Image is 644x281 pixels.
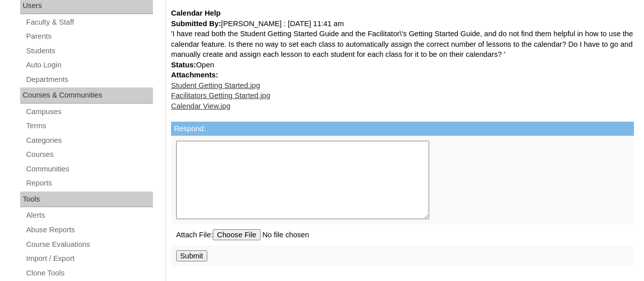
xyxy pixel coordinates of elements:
[25,120,153,132] a: Terms
[25,252,153,265] a: Import / Export
[171,19,634,29] div: [PERSON_NAME] : [DATE] 11:41 am
[20,192,153,208] div: Tools
[171,9,221,17] strong: Calendar Help
[25,148,153,161] a: Courses
[171,91,270,100] a: Facilitators Getting Started.jpg
[171,81,260,89] a: Student Getting Started.jpg
[171,60,634,70] div: Open
[25,106,153,118] a: Campuses
[25,177,153,190] a: Reports
[171,224,634,245] td: Attach File:
[171,102,230,110] a: Calendar View.jpg
[176,250,207,261] input: Submit
[25,45,153,57] a: Students
[171,71,218,79] strong: Attachments:
[171,20,221,28] strong: Submitted By:
[174,125,206,133] label: Respond:
[25,59,153,71] a: Auto Login
[25,73,153,86] a: Departments
[25,267,153,279] a: Clone Tools
[171,29,634,60] div: 'I have read both the Student Getting Started Guide and the Facilitator\'s Getting Started Guide,...
[25,209,153,222] a: Alerts
[25,30,153,43] a: Parents
[25,134,153,147] a: Categories
[20,87,153,104] div: Courses & Communities
[25,16,153,29] a: Faculty & Staff
[25,224,153,236] a: Abuse Reports
[25,238,153,251] a: Course Evaluations
[171,61,196,69] strong: Status:
[25,163,153,175] a: Communities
